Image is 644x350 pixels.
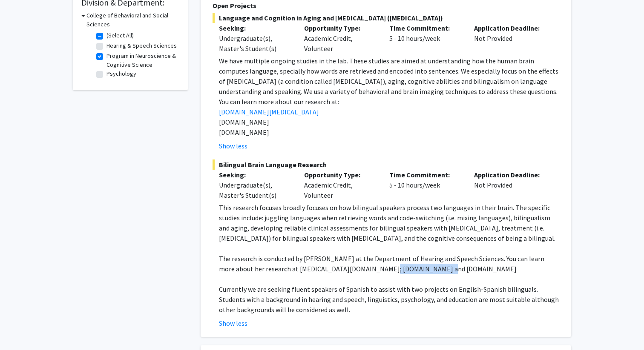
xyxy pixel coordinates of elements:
[106,41,177,50] label: Hearing & Speech Sciences
[468,23,553,54] div: Not Provided
[6,312,36,344] iframe: Chat
[219,127,559,137] p: [DOMAIN_NAME]
[298,23,383,54] div: Academic Credit, Volunteer
[219,253,559,274] p: The research is conducted by [PERSON_NAME] at the Department of Hearing and Speech Sciences. You ...
[219,23,291,33] p: Seeking:
[86,11,179,29] h3: College of Behavioral and Social Sciences
[298,170,383,200] div: Academic Credit, Volunteer
[219,33,291,54] div: Undergraduate(s), Master's Student(s)
[219,97,559,107] p: You can learn more about our research at:
[219,141,247,151] button: Show less
[219,117,559,127] p: [DOMAIN_NAME]
[389,23,462,33] p: Time Commitment:
[389,170,462,180] p: Time Commitment:
[213,13,559,23] span: Language and Cognition in Aging and [MEDICAL_DATA] ([MEDICAL_DATA])
[304,23,377,33] p: Opportunity Type:
[219,318,247,328] button: Show less
[219,180,291,200] div: Undergraduate(s), Master's Student(s)
[474,170,546,180] p: Application Deadline:
[383,170,468,200] div: 5 - 10 hours/week
[213,0,559,11] p: Open Projects
[219,170,291,180] p: Seeking:
[304,170,377,180] p: Opportunity Type:
[468,170,553,200] div: Not Provided
[219,284,559,315] p: Currently we are seeking fluent speakers of Spanish to assist with two projects on English-Spanis...
[219,56,559,97] p: We have multiple ongoing studies in the lab. These studies are aimed at understanding how the hum...
[106,69,136,78] label: Psychology
[383,23,468,54] div: 5 - 10 hours/week
[213,159,559,170] span: Bilingual Brain Language Research
[219,108,319,116] a: [DOMAIN_NAME][MEDICAL_DATA]
[219,202,559,243] p: This research focuses broadly focuses on how bilingual speakers process two languages in their br...
[474,23,546,33] p: Application Deadline:
[106,51,177,69] label: Program in Neuroscience & Cognitive Science
[106,31,134,40] label: (Select All)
